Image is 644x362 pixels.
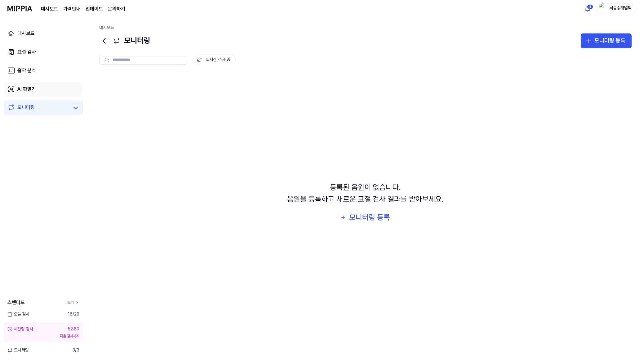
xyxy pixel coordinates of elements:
a: 모니터링 [7,104,69,112]
a: 문의하기 [108,5,125,13]
div: 등록된 음원이 없습니다. 음원을 등록하고 새로운 표절 검사 결과를 받아보세요. [287,181,444,205]
div: 뇌송송개념탁 [608,5,633,12]
span: 오늘 검사 [7,311,29,317]
button: profile뇌송송개념탁 [597,3,637,14]
div: 음악 분석 [17,67,36,74]
a: 표절 검사 [4,45,83,59]
button: 모니터링 등록 [336,210,394,225]
span: 3 / 3 [72,347,79,353]
div: 모니터링 [99,33,150,48]
img: 알림 [584,5,591,12]
button: 알림4 [583,4,593,14]
span: 16 / 20 [68,311,79,317]
img: profile [599,2,606,15]
div: 다음 검사까지 [7,334,79,339]
a: AI 판별기 [4,82,83,97]
a: 더보기 [64,300,79,305]
div: 대시보드 [17,30,35,37]
div: AI 판별기 [17,85,36,93]
div: 시간당 검사 [7,326,33,332]
a: 업데이트 [86,5,103,13]
span: 모니터링 [7,347,29,353]
div: 모니터링 [17,104,35,112]
a: 대시보드 [4,26,83,41]
button: 가격안내 [63,5,81,13]
div: 4 [587,4,593,9]
a: 대시보드 [99,25,114,30]
a: 음악 분석 [4,63,83,78]
div: 모니터링 등록 [594,36,625,45]
button: 실시간 검사 중 [193,55,236,65]
button: 모니터링 등록 [581,33,632,48]
span: 스탠다드 [7,299,25,306]
div: 모니터링 등록 [349,212,391,223]
div: 표절 검사 [17,48,36,56]
a: 대시보드 [41,5,58,13]
div: 52:60 [68,326,79,332]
